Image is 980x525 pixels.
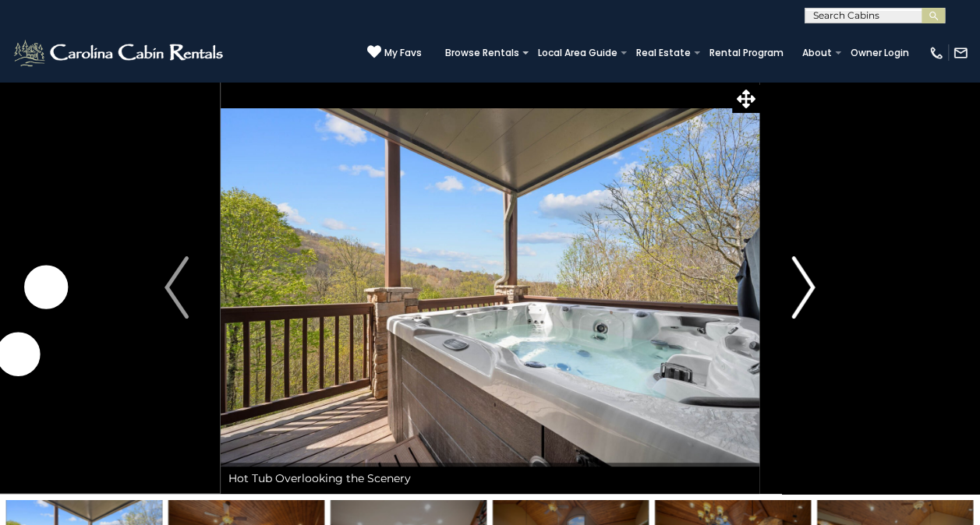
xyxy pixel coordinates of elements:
[530,42,625,64] a: Local Area Guide
[702,42,791,64] a: Rental Program
[221,463,759,494] div: Hot Tub Overlooking the Scenery
[791,256,815,319] img: arrow
[384,46,422,60] span: My Favs
[437,42,527,64] a: Browse Rentals
[794,42,840,64] a: About
[628,42,699,64] a: Real Estate
[367,44,422,61] a: My Favs
[759,81,847,494] button: Next
[929,45,944,61] img: phone-regular-white.png
[133,81,220,494] button: Previous
[953,45,968,61] img: mail-regular-white.png
[165,256,188,319] img: arrow
[12,37,228,69] img: White-1-2.png
[843,42,917,64] a: Owner Login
